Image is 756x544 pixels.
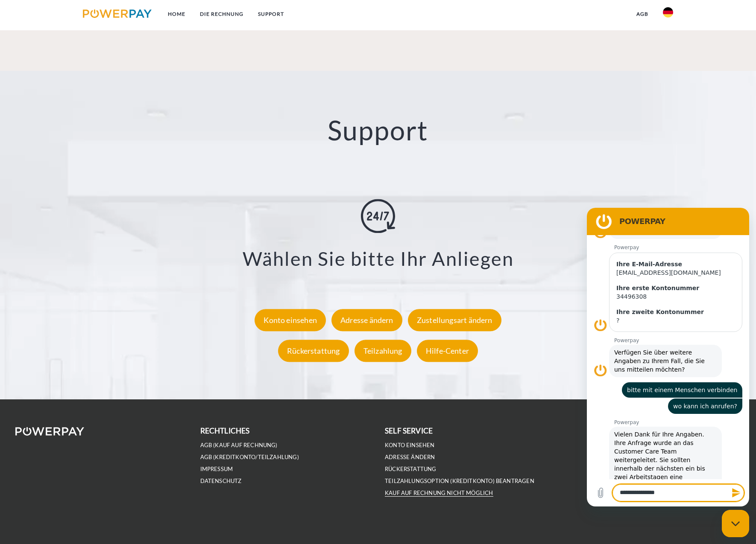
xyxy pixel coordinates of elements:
img: online-shopping.svg [361,199,395,233]
a: DATENSCHUTZ [200,477,242,485]
a: DIE RECHNUNG [193,6,251,22]
h2: Support [38,113,718,147]
a: Rückerstattung [385,465,437,473]
iframe: Schaltfläche zum Öffnen des Messaging-Fensters; Konversation läuft [722,510,749,537]
a: AGB (Kauf auf Rechnung) [200,442,278,449]
a: Rückerstattung [276,346,351,355]
iframe: Messaging-Fenster [587,208,749,506]
div: Zustellungsart ändern [408,309,501,331]
a: Home [161,6,193,22]
div: Rückerstattung [278,340,349,362]
a: Teilzahlungsoption (KREDITKONTO) beantragen [385,477,534,485]
a: SUPPORT [251,6,291,22]
a: agb [629,6,656,22]
img: logo-powerpay-white.svg [15,427,84,436]
a: Teilzahlung [352,346,413,355]
b: rechtliches [200,426,250,435]
a: Hilfe-Center [415,346,480,355]
a: Zustellungsart ändern [406,315,504,325]
a: Konto einsehen [385,442,435,449]
div: Adresse ändern [331,309,402,331]
a: Adresse ändern [329,315,404,325]
a: Konto einsehen [252,315,328,325]
a: IMPRESSUM [200,465,233,473]
img: de [663,7,673,17]
img: logo-powerpay.svg [83,9,152,18]
a: Adresse ändern [385,454,435,461]
b: self service [385,426,433,435]
div: Teilzahlung [355,340,411,362]
div: Hilfe-Center [417,340,478,362]
a: AGB (Kreditkonto/Teilzahlung) [200,454,299,461]
h3: Wählen Sie bitte Ihr Anliegen [49,247,708,271]
div: Konto einsehen [255,309,326,331]
a: Kauf auf Rechnung nicht möglich [385,489,493,497]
